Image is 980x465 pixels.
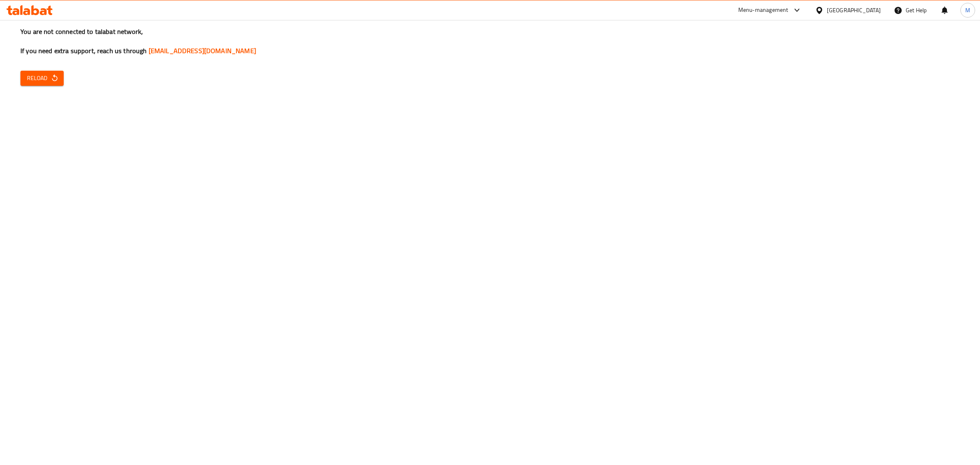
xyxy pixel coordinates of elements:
[827,6,881,15] div: [GEOGRAPHIC_DATA]
[20,27,960,56] h3: You are not connected to talabat network, If you need extra support, reach us through
[27,73,57,83] span: Reload
[149,45,256,57] a: [EMAIL_ADDRESS][DOMAIN_NAME]
[965,6,970,15] span: M
[20,71,64,86] button: Reload
[738,5,788,15] div: Menu-management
